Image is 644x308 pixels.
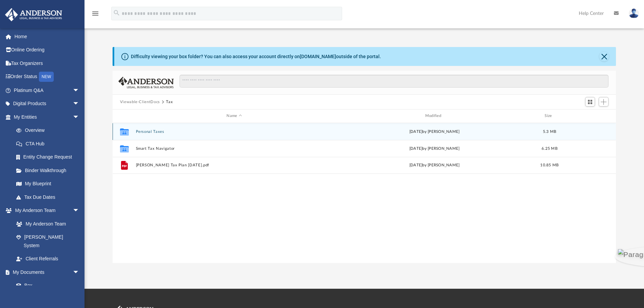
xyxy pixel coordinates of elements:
a: My Entitiesarrow_drop_down [5,110,90,124]
img: Anderson Advisors Platinum Portal [3,8,64,21]
div: id [116,113,133,119]
a: My Anderson Teamarrow_drop_down [5,204,86,217]
a: Platinum Q&Aarrow_drop_down [5,84,90,97]
a: Digital Productsarrow_drop_down [5,97,90,111]
a: Home [5,30,90,43]
img: User Pic [629,8,639,18]
button: [PERSON_NAME] Tax Plan [DATE].pdf [136,163,333,167]
i: search [113,9,120,17]
span: arrow_drop_down [73,265,86,279]
a: [PERSON_NAME] System [9,231,86,252]
a: Client Referrals [9,252,86,266]
div: [DATE] by [PERSON_NAME] [336,162,533,168]
button: Switch to Grid View [585,97,595,106]
div: [DATE] by [PERSON_NAME] [336,128,533,135]
a: My Documentsarrow_drop_down [5,265,86,279]
div: NEW [39,72,54,82]
a: CTA Hub [9,137,90,150]
a: My Blueprint [9,177,86,191]
button: Personal Taxes [136,129,333,134]
span: 5.3 MB [543,129,556,133]
a: Tax Organizers [5,56,90,70]
div: [DATE] by [PERSON_NAME] [336,145,533,151]
button: Tax [166,99,173,105]
button: Add [599,97,609,106]
span: arrow_drop_down [73,204,86,218]
a: Overview [9,124,90,137]
button: Close [599,52,609,61]
a: [DOMAIN_NAME] [300,54,336,59]
button: Viewable-ClientDocs [120,99,160,105]
a: Binder Walkthrough [9,164,90,177]
div: id [566,113,613,119]
div: Difficulty viewing your box folder? You can also access your account directly on outside of the p... [131,53,381,60]
i: menu [91,9,99,18]
span: 10.85 MB [540,163,558,167]
div: grid [113,123,616,263]
span: arrow_drop_down [73,84,86,97]
div: Name [135,113,333,119]
span: 6.25 MB [542,146,557,150]
a: Entity Change Request [9,150,90,164]
a: Tax Due Dates [9,190,90,204]
a: Box [9,279,83,292]
a: My Anderson Team [9,217,83,231]
span: arrow_drop_down [73,97,86,111]
a: menu [91,13,99,18]
a: Order StatusNEW [5,70,90,84]
input: Search files and folders [180,75,609,88]
span: arrow_drop_down [73,110,86,124]
div: Modified [336,113,533,119]
a: Online Ordering [5,43,90,57]
div: Size [536,113,563,119]
button: Smart Tax Navigator [136,146,333,151]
